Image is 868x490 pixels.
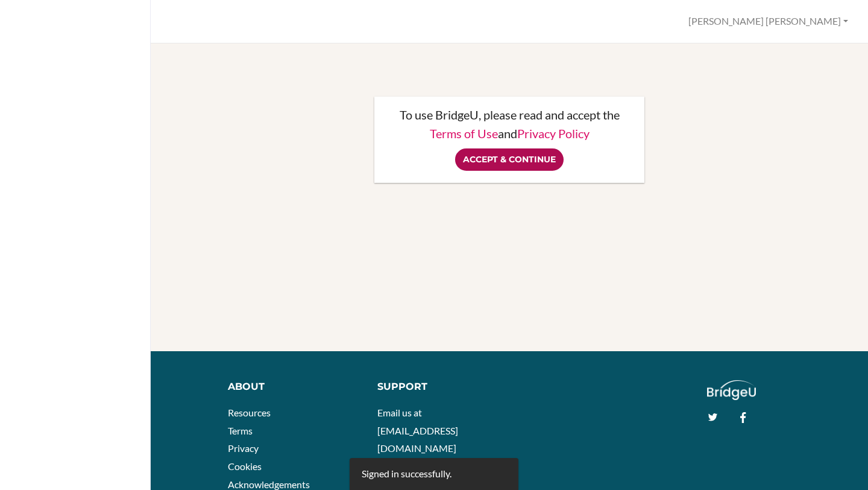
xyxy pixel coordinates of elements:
a: Terms of Use [430,126,498,141]
p: and [386,127,632,139]
img: logo_white@2x-f4f0deed5e89b7ecb1c2cc34c3e3d731f90f0f143d5ea2071677605dd97b5244.png [707,380,756,400]
div: Signed in successfully. [362,467,451,481]
a: Terms [228,425,253,436]
button: [PERSON_NAME] [PERSON_NAME] [683,10,854,33]
div: About [228,380,360,394]
p: To use BridgeU, please read and accept the [386,109,632,121]
a: Resources [228,407,271,418]
div: Support [377,380,500,394]
input: Accept & Continue [455,148,564,171]
a: Email us at [EMAIL_ADDRESS][DOMAIN_NAME] [377,407,458,454]
a: Privacy Policy [517,126,590,141]
a: Privacy [228,442,259,454]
